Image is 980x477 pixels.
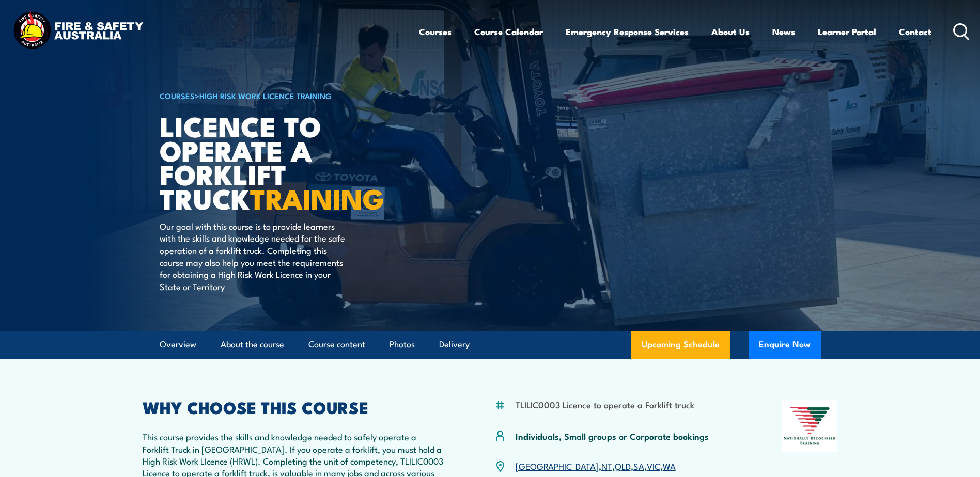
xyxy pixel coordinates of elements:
[160,90,195,101] a: COURSES
[474,18,543,45] a: Course Calendar
[601,459,612,472] a: NT
[782,400,838,452] img: Nationally Recognised Training logo.
[143,400,444,414] h2: WHY CHOOSE THIS COURSE
[221,331,284,358] a: About the course
[308,331,365,358] a: Course content
[818,18,876,45] a: Learner Portal
[633,459,644,472] a: SA
[199,90,332,101] a: High Risk Work Licence Training
[160,114,415,210] h1: Licence to operate a forklift truck
[647,459,660,472] a: VIC
[516,399,694,410] li: TLILIC0003 Licence to operate a Forklift truck
[631,331,730,359] a: Upcoming Schedule
[749,331,821,359] button: Enquire Now
[772,18,795,45] a: News
[160,331,196,358] a: Overview
[663,459,676,472] a: WA
[566,18,689,45] a: Emergency Response Services
[899,18,931,45] a: Contact
[390,331,415,358] a: Photos
[711,18,750,45] a: About Us
[160,89,415,102] h6: >
[516,430,709,442] p: Individuals, Small groups or Corporate bookings
[615,459,631,472] a: QLD
[160,220,348,292] p: Our goal with this course is to provide learners with the skills and knowledge needed for the saf...
[419,18,452,45] a: Courses
[516,460,676,472] p: , , , , ,
[250,176,384,219] strong: TRAINING
[439,331,470,358] a: Delivery
[516,459,599,472] a: [GEOGRAPHIC_DATA]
